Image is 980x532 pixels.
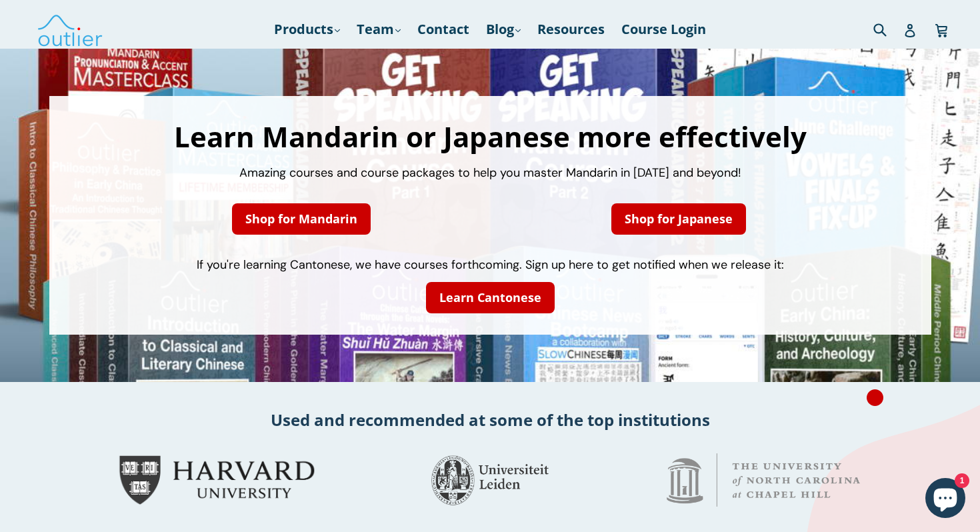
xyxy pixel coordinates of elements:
a: Contact [411,17,476,41]
a: Shop for Mandarin [232,203,371,235]
inbox-online-store-chat: Shopify online store chat [921,478,969,521]
img: Outlier Linguistics [37,10,103,49]
a: Products [267,17,347,41]
a: Learn Cantonese [426,282,555,313]
a: Blog [479,17,527,41]
h1: Learn Mandarin or Japanese more effectively [63,123,918,151]
span: Amazing courses and course packages to help you master Mandarin in [DATE] and beyond! [239,165,741,181]
input: Search [870,15,907,43]
a: Resources [531,17,611,41]
a: Course Login [615,17,713,41]
span: If you're learning Cantonese, we have courses forthcoming. Sign up here to get notified when we r... [197,257,784,273]
a: Shop for Japanese [611,203,746,235]
a: Team [350,17,407,41]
